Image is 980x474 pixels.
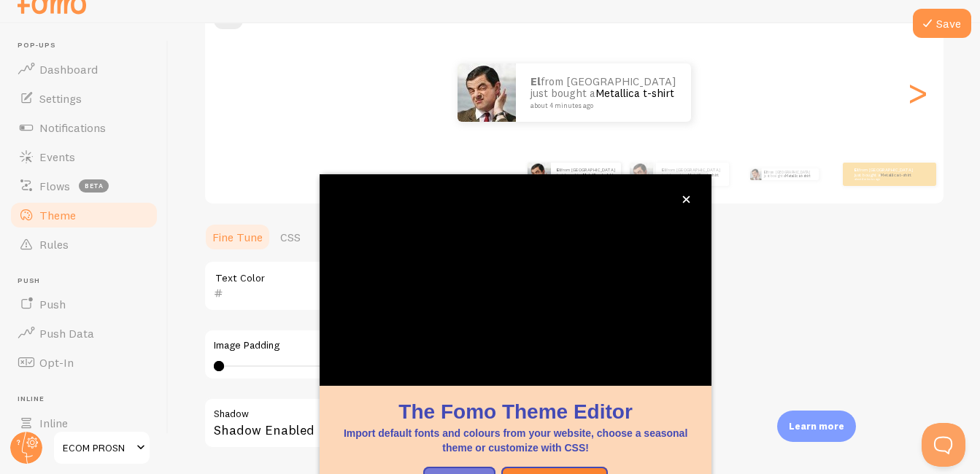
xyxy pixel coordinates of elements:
strong: El [557,167,561,173]
a: ECOM PROSN [53,430,151,465]
span: Inline [18,395,159,404]
a: Push Data [9,319,159,348]
button: Save [913,9,971,38]
span: Opt-In [39,355,74,370]
span: Inline [39,416,68,430]
span: Notifications [39,120,106,135]
a: Metallica t-shirt [583,171,614,177]
div: Next slide [908,40,926,145]
p: Learn more [789,419,844,433]
a: Inline [9,408,159,438]
a: Rules [9,230,159,259]
a: Metallica t-shirt [881,171,912,177]
a: Push [9,290,159,319]
span: Dashboard [39,62,98,77]
a: Events [9,142,159,171]
a: Metallica t-shirt [595,86,674,100]
span: ECOM PROSN [63,439,132,456]
img: Fomo [458,63,516,122]
span: Push Data [39,326,94,341]
a: CSS [271,222,309,252]
img: Fomo [750,168,762,180]
a: Opt-In [9,348,159,377]
div: Learn more [777,411,856,442]
span: Settings [39,91,82,106]
button: close, [679,192,694,207]
small: about 4 minutes ago [854,178,911,181]
div: Shadow Enabled [204,397,641,451]
a: Theme [9,201,159,230]
h1: The Fomo Theme Editor [337,397,694,426]
span: beta [79,179,109,193]
p: from [GEOGRAPHIC_DATA] just bought a [557,168,615,181]
small: about 4 minutes ago [662,178,722,181]
strong: El [530,74,541,88]
a: Notifications [9,113,159,142]
span: Flows [39,179,70,193]
p: Import default fonts and colours from your website, choose a seasonal theme or customize with CSS! [337,426,694,455]
strong: El [854,167,859,173]
span: Pop-ups [18,41,159,50]
a: Metallica t-shirt [785,174,810,178]
a: Dashboard [9,55,159,84]
img: Fomo [528,163,551,186]
p: from [GEOGRAPHIC_DATA] just bought a [854,168,913,181]
strong: El [662,167,666,173]
p: from [GEOGRAPHIC_DATA] just bought a [530,76,676,109]
label: Image Padding [214,339,631,352]
a: Fine Tune [204,222,271,252]
img: Fomo [630,163,653,186]
span: Theme [39,208,76,222]
p: from [GEOGRAPHIC_DATA] just bought a [662,168,723,181]
small: about 4 minutes ago [530,102,672,109]
iframe: Help Scout Beacon - Open [922,423,965,467]
a: Flows beta [9,171,159,201]
a: Metallica t-shirt [688,171,719,177]
span: Push [18,276,159,286]
span: Events [39,149,75,164]
span: Rules [39,237,69,252]
p: from [GEOGRAPHIC_DATA] just bought a [764,168,813,180]
a: Settings [9,84,159,113]
span: Push [39,297,66,311]
strong: El [764,170,767,174]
